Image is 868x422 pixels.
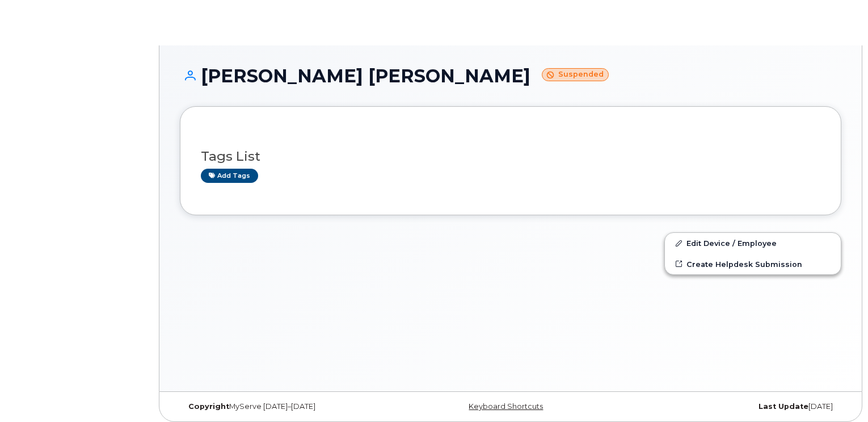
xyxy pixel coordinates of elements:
[542,68,609,81] small: Suspended
[188,402,229,411] strong: Copyright
[180,402,401,411] div: MyServe [DATE]–[DATE]
[201,169,258,183] a: Add tags
[759,402,808,411] strong: Last Update
[469,402,543,411] a: Keyboard Shortcuts
[180,66,841,86] h1: [PERSON_NAME] [PERSON_NAME]
[665,254,841,274] a: Create Helpdesk Submission
[621,402,841,411] div: [DATE]
[665,233,841,253] a: Edit Device / Employee
[201,149,820,164] h3: Tags List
